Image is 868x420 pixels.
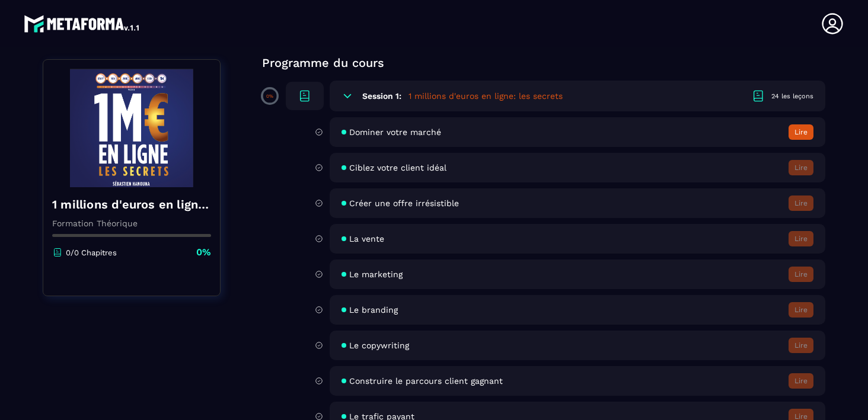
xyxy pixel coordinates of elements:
[349,376,503,386] span: Construire le parcours client gagnant
[52,196,211,213] h4: 1 millions d'euros en ligne les secrets
[789,373,813,389] button: Lire
[66,248,117,257] p: 0/0 Chapitres
[262,54,825,71] p: Programme du cours
[196,246,211,259] p: 0%
[52,219,211,228] p: Formation Théorique
[789,195,813,211] button: Lire
[349,341,409,350] span: Le copywriting
[789,160,813,175] button: Lire
[349,270,403,279] span: Le marketing
[789,124,813,140] button: Lire
[349,234,384,243] span: La vente
[349,127,441,137] span: Dominer votre marché
[789,338,813,353] button: Lire
[362,91,401,101] h6: Session 1:
[266,94,273,99] p: 0%
[789,231,813,246] button: Lire
[349,163,446,172] span: Ciblez votre client idéal
[52,69,211,187] img: banner
[24,12,141,36] img: logo
[771,92,813,101] div: 24 les leçons
[789,267,813,282] button: Lire
[349,198,459,208] span: Créer une offre irrésistible
[349,305,398,315] span: Le branding
[409,90,563,102] h5: 1 millions d'euros en ligne: les secrets
[789,302,813,318] button: Lire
